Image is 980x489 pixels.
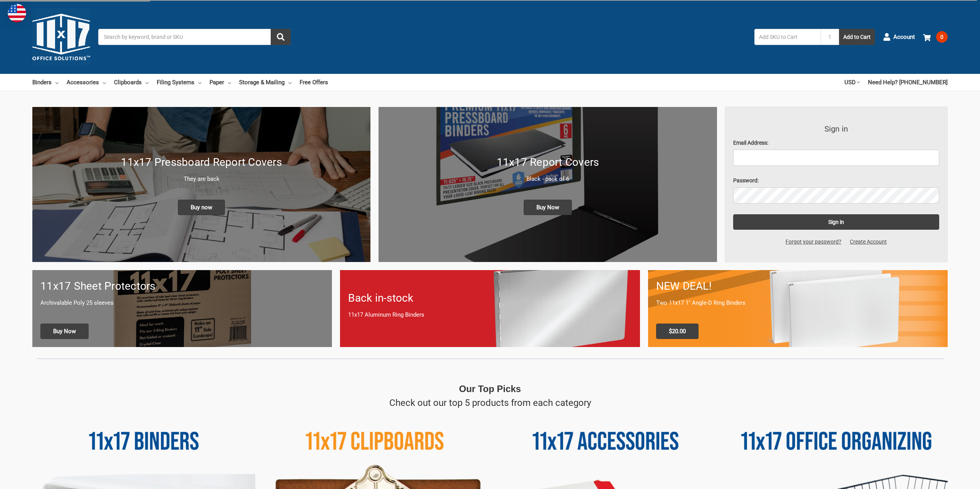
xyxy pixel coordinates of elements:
h1: 11x17 Sheet Protectors [40,278,324,294]
span: Buy Now [40,324,89,339]
img: 11x17.com [32,8,90,66]
p: Black - pack of 6 [387,175,709,184]
input: Add SKU to Cart [754,29,821,45]
a: New 11x17 Pressboard Binders 11x17 Pressboard Report Covers They are back Buy now [32,107,370,262]
h1: NEW DEAL! [656,278,940,294]
a: Clipboards [114,74,149,91]
img: 11x17 Report Covers [379,107,717,262]
input: Sign in [733,214,940,230]
a: Filing Systems [157,74,201,91]
a: 11x17 Report Covers 11x17 Report Covers Black - pack of 6 Buy Now [379,107,717,262]
h3: Sign in [733,123,940,135]
p: Two 11x17 1" Angle-D Ring Binders [656,299,940,307]
span: 0 [936,31,948,43]
a: Account [883,27,915,47]
a: 0 [923,27,948,47]
h1: 11x17 Report Covers [387,154,709,170]
input: Search by keyword, brand or SKU [98,29,291,45]
img: duty and tax information for United States [8,4,26,22]
a: Forgot your password? [781,238,846,246]
a: 11x17 Binder 2-pack only $20.00 NEW DEAL! Two 11x17 1" Angle-D Ring Binders $20.00 [648,270,948,347]
p: Check out our top 5 products from each category [389,396,591,410]
span: Account [893,33,915,42]
button: Add to Cart [839,29,875,45]
h1: Back in-stock [348,290,632,306]
a: Create Account [846,238,891,246]
p: They are back [40,175,362,184]
label: Email Address: [733,139,940,147]
a: Binders [32,74,59,91]
a: Back in-stock 11x17 Aluminum Ring Binders [340,270,640,347]
span: Buy now [178,200,225,215]
p: 11x17 Aluminum Ring Binders [348,310,632,319]
a: Accessories [67,74,106,91]
span: $20.00 [656,324,699,339]
h1: 11x17 Pressboard Report Covers [40,154,362,170]
a: Paper [209,74,231,91]
a: Free Offers [300,74,328,91]
p: Archivalable Poly 25 sleeves [40,299,324,307]
a: 11x17 sheet protectors 11x17 Sheet Protectors Archivalable Poly 25 sleeves Buy Now [32,270,332,347]
p: Our Top Picks [459,382,521,396]
label: Password: [733,177,940,185]
a: USD [844,74,860,91]
span: Buy Now [524,200,572,215]
a: Storage & Mailing [239,74,291,91]
img: New 11x17 Pressboard Binders [32,107,370,262]
a: Need Help? [PHONE_NUMBER] [868,74,948,91]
